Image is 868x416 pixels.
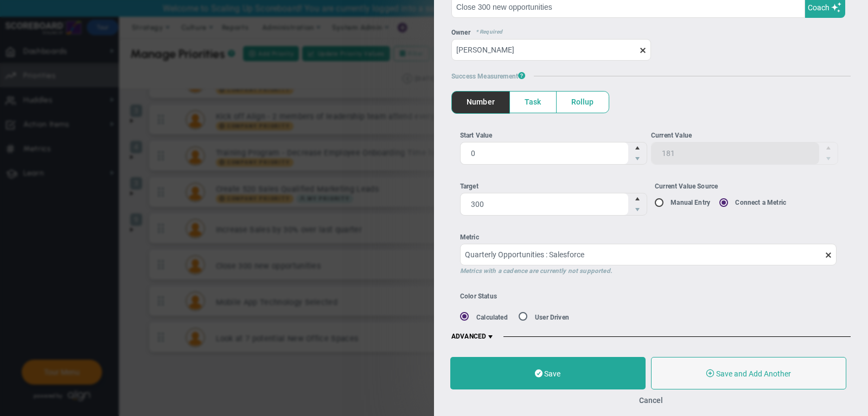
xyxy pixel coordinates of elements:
div: Metric [460,232,837,243]
span: * Required [470,29,503,36]
span: ADVANCED [451,333,495,341]
button: Save and Add Another [651,357,846,389]
span: clear [837,250,845,259]
span: Rollup [557,92,609,113]
input: Search or Invite Team Members [451,39,651,61]
span: clear [651,44,660,55]
div: Color Status [460,292,694,300]
input: Target [461,193,628,215]
span: Success Measurement [451,71,525,80]
input: Start Value [461,142,628,164]
span: Task [510,92,556,113]
span: Increase value [628,193,647,204]
label: Connect a Metric [735,199,786,206]
div: Owner [451,29,851,36]
span: Metrics with a cadence are currently not supported. [460,267,612,275]
button: Cancel [639,396,663,405]
label: User Driven [535,314,569,321]
span: Decrease value [628,153,647,164]
label: Manual Entry [671,199,710,206]
button: Save [450,357,646,389]
div: Target [460,181,647,192]
div: Current Value [651,131,838,141]
span: Number [452,92,509,113]
div: Current Value Source [655,181,842,192]
span: Save [544,369,560,378]
span: Save and Add Another [716,369,791,378]
span: Decrease value [628,204,647,215]
span: Increase value [628,142,647,153]
input: Metric Metrics with a cadence are currently not supported. [460,244,837,265]
span: Coach [808,3,829,12]
div: Start Value [460,131,647,141]
label: Calculated [476,314,508,321]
